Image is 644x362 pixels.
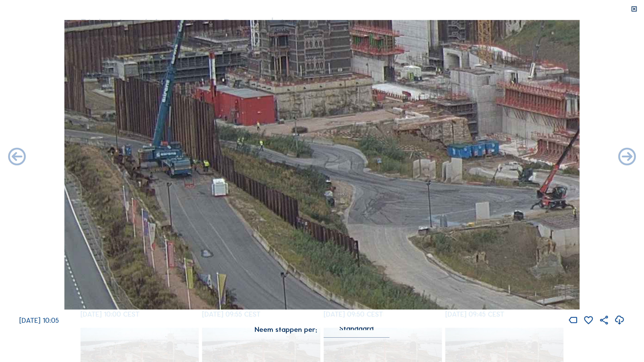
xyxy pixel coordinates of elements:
[64,20,580,310] img: Image
[255,326,317,333] div: Neem stappen per:
[616,147,638,168] i: Back
[19,316,59,325] span: [DATE] 10:05
[324,327,389,337] div: Standaard
[6,147,28,168] i: Forward
[339,327,374,330] div: Standaard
